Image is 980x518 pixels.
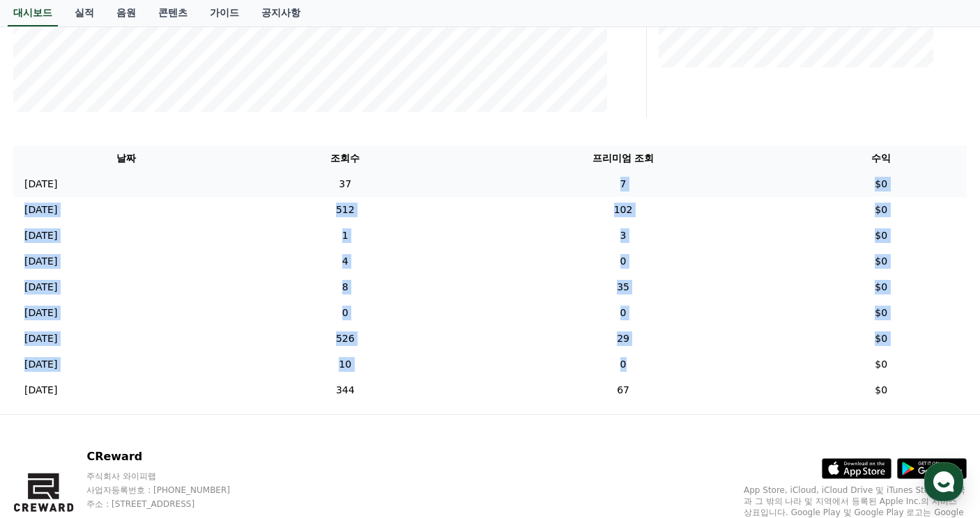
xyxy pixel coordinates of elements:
td: 0 [240,300,451,326]
p: 사업자등록번호 : [PHONE_NUMBER] [86,485,257,496]
td: 3 [451,223,796,249]
p: [DATE] [24,254,57,269]
td: 0 [451,300,796,326]
p: [DATE] [24,383,57,398]
p: CReward [86,448,257,465]
td: 526 [240,326,451,352]
th: 날짜 [13,146,240,171]
td: 0 [451,249,796,274]
td: 29 [451,326,796,352]
td: 0 [451,352,796,377]
span: 대화 [128,424,144,435]
td: $0 [795,171,967,197]
p: [DATE] [24,177,57,191]
td: $0 [795,223,967,249]
span: 홈 [44,423,52,434]
a: 홈 [4,402,92,437]
td: 35 [451,274,796,300]
td: 67 [451,377,796,403]
td: 1 [240,223,451,249]
th: 조회수 [240,146,451,171]
p: 주식회사 와이피랩 [86,471,257,482]
td: $0 [795,274,967,300]
td: $0 [795,352,967,377]
td: 37 [240,171,451,197]
p: [DATE] [24,331,57,346]
td: $0 [795,377,967,403]
a: 설정 [180,402,268,437]
p: [DATE] [24,357,57,372]
td: 512 [240,197,451,223]
span: 설정 [215,423,232,434]
td: 8 [240,274,451,300]
td: $0 [795,300,967,326]
td: 344 [240,377,451,403]
p: [DATE] [24,306,57,320]
td: $0 [795,249,967,274]
p: [DATE] [24,203,57,217]
td: 10 [240,352,451,377]
td: $0 [795,326,967,352]
td: 7 [451,171,796,197]
a: 대화 [92,402,180,437]
td: $0 [795,197,967,223]
th: 수익 [795,146,967,171]
p: [DATE] [24,228,57,243]
p: [DATE] [24,280,57,295]
th: 프리미엄 조회 [451,146,796,171]
p: 주소 : [STREET_ADDRESS] [86,499,257,510]
td: 4 [240,249,451,274]
td: 102 [451,197,796,223]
